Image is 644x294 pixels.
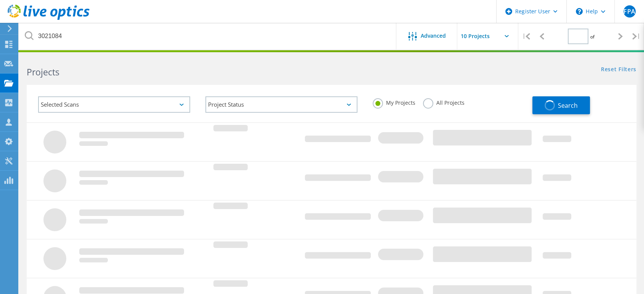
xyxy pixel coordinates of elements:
label: My Projects [373,98,415,105]
div: | [628,23,644,50]
span: Search [558,101,578,110]
span: FPA [623,8,635,14]
button: Search [532,96,590,114]
span: Advanced [421,33,446,38]
span: of [590,34,594,40]
div: | [518,23,534,50]
a: Reset Filters [601,67,636,73]
div: Selected Scans [38,96,190,113]
b: Projects [27,66,59,78]
input: Search projects by name, owner, ID, company, etc [19,23,397,50]
svg: \n [576,8,583,15]
label: All Projects [423,98,465,105]
div: Project Status [205,96,357,113]
a: Live Optics Dashboard [8,16,90,21]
